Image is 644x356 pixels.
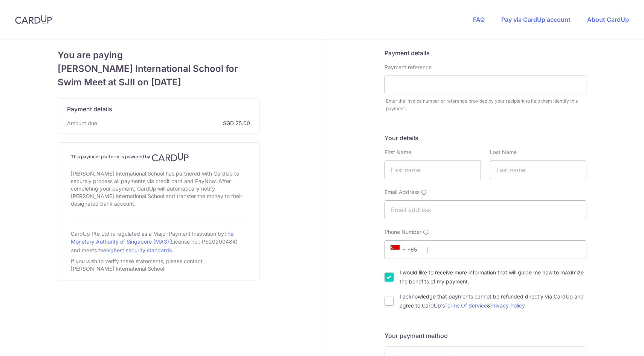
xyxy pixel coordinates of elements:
[501,16,571,23] a: Pay via CardUp account
[385,64,432,71] label: Payment reference
[15,15,52,24] img: CardUp
[391,245,409,254] span: +65
[71,168,246,209] div: [PERSON_NAME] International School has partnered with CardUp to securely process all payments via...
[67,105,112,114] span: Payment details
[71,227,246,256] div: CardUp Pte Ltd is regulated as a Major Payment Institution by (License no.: PS20200484) and meets...
[385,48,586,58] h5: Payment details
[490,161,586,179] input: Last name
[385,161,481,179] input: First name
[385,200,586,219] input: Email address
[385,228,421,236] span: Phone Number
[490,302,525,309] a: Privacy Policy
[444,302,487,309] a: Terms Of Service
[100,120,250,127] span: SGD 25.00
[385,331,586,340] h5: Your payment method
[58,48,259,62] span: You are paying
[400,292,586,310] label: I acknowledge that payments cannot be refunded directly via CardUp and agree to CardUp’s &
[58,62,259,89] span: [PERSON_NAME] International School for Swim Meet at SJII on [DATE]
[71,256,246,274] div: If you wish to verify these statements, please contact [PERSON_NAME] International School.
[385,148,411,156] label: First Name
[400,268,586,286] label: I would like to receive more information that will guide me how to maximize the benefits of my pa...
[587,16,629,23] a: About CardUp
[388,245,422,254] span: +65
[67,120,97,127] span: Amount due
[490,148,517,156] label: Last Name
[386,97,586,112] div: Enter the invoice number or reference provided by your recipient to help them identify this payment.
[106,247,172,253] a: highest security standards
[385,133,586,142] h5: Your details
[473,16,485,23] a: FAQ
[71,153,246,162] h4: This payment platform is powered by
[152,153,189,162] img: CardUp
[385,188,420,196] span: Email Address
